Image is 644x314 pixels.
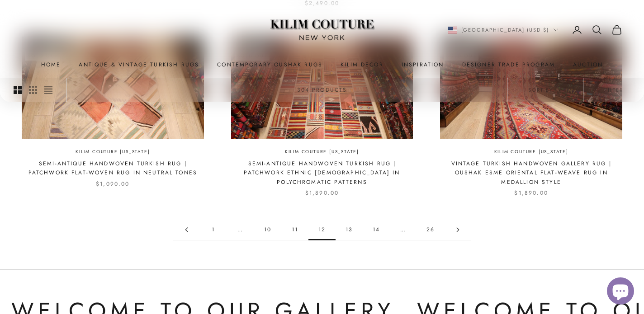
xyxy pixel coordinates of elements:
[200,220,227,240] a: Go to page 1
[173,220,471,240] nav: Pagination navigation
[514,188,548,197] sale-price: $1,890.00
[341,60,384,69] summary: Kilim Decor
[254,220,281,240] a: Go to page 10
[336,220,363,240] a: Go to page 13
[461,26,549,34] span: [GEOGRAPHIC_DATA] (USD $)
[444,220,471,240] a: Go to page 13
[173,220,200,240] a: Go to page 11
[448,24,623,35] nav: Secondary navigation
[297,85,347,94] p: 304 products
[305,188,339,197] sale-price: $1,890.00
[308,220,336,240] span: 12
[231,159,413,187] a: Semi-Antique Handwoven Turkish Rug | Patchwork Ethnic [DEMOGRAPHIC_DATA] in Polychromatic Patterns
[79,60,199,69] a: Antique & Vintage Turkish Rugs
[363,220,390,240] a: Go to page 14
[417,220,444,240] a: Go to page 26
[583,78,644,102] button: Filter
[96,179,129,188] sale-price: $1,090.00
[285,148,359,156] a: Kilim Couture [US_STATE]
[281,220,308,240] a: Go to page 11
[14,78,22,103] button: Switch to larger product images
[604,277,637,307] inbox-online-store-chat: Shopify online store chat
[41,60,61,69] a: Home
[22,60,622,69] nav: Primary navigation
[494,148,568,156] a: Kilim Couture [US_STATE]
[448,27,457,33] img: United States
[528,86,562,94] span: Sort by
[265,9,379,52] img: Logo of Kilim Couture New York
[507,78,583,102] button: Sort by
[227,220,254,240] span: …
[217,60,322,69] a: Contemporary Oushak Rugs
[440,159,622,187] a: Vintage Turkish Handwoven Gallery Rug | Oushak Esme Oriental Flat-Weave Rug in Medallion Style
[76,148,150,156] a: Kilim Couture [US_STATE]
[29,78,37,103] button: Switch to smaller product images
[448,26,559,34] button: Change country or currency
[44,78,52,103] button: Switch to compact product images
[402,60,444,69] a: Inspiration
[22,159,204,178] a: Semi-Antique Handwoven Turkish Rug | Patchwork Flat-Woven Rug in Neutral Tones
[573,60,603,69] a: Auction
[462,60,555,69] a: Designer Trade Program
[390,220,417,240] span: …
